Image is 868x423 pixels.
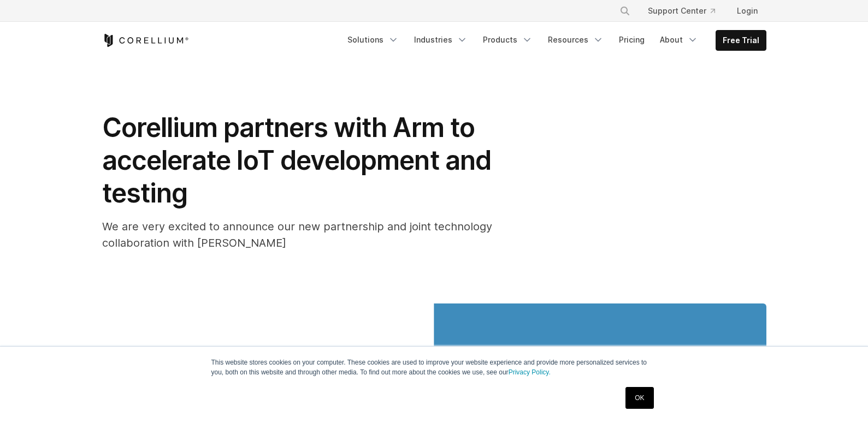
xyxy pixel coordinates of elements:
[606,1,766,21] div: Navigation Menu
[341,30,766,51] div: Navigation Menu
[615,1,635,21] button: Search
[211,358,657,377] p: This website stores cookies on your computer. These cookies are used to improve your website expe...
[639,1,724,21] a: Support Center
[408,30,474,50] a: Industries
[509,368,551,376] a: Privacy Policy.
[653,30,705,50] a: About
[102,111,491,209] span: Corellium partners with Arm to accelerate IoT development and testing
[541,30,610,50] a: Resources
[476,30,539,50] a: Products
[102,220,492,249] span: We are very excited to announce our new partnership and joint technology collaboration with [PERS...
[102,34,189,47] a: Corellium Home
[341,30,405,50] a: Solutions
[716,31,766,50] a: Free Trial
[625,387,653,409] a: OK
[728,1,766,21] a: Login
[612,30,651,50] a: Pricing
